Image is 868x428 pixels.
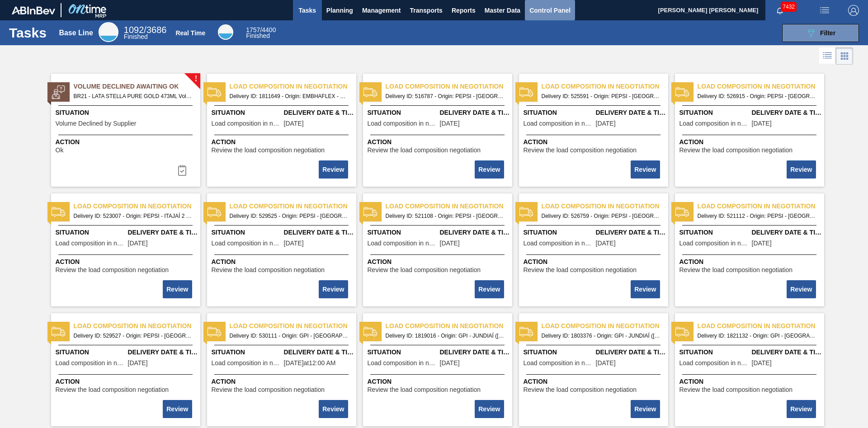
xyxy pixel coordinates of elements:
[56,377,198,386] span: Action
[368,257,510,267] span: Action
[632,399,660,419] div: Complete task: 29826350
[679,108,750,118] span: Situation
[246,26,276,33] span: / 4400
[524,360,594,367] span: Load composition in negotiation
[368,267,481,273] span: Review the load composition negotiation
[194,75,197,82] span: !
[246,26,260,33] span: 1757
[128,228,198,237] span: Delivery Date & Time
[524,147,637,154] span: Review the load composition negotiation
[679,120,750,127] span: Load composition in negotiation
[524,120,594,127] span: Load composition in negotiation
[698,331,817,341] span: Delivery ID: 1821132 - Origin: GPI - JUNDIAÍ (SP) - Destination: BR26
[386,91,505,101] span: Delivery ID: 516787 - Origin: PEPSI - ITAJAÍ 2 (SC) - Destination: BR23
[52,205,65,219] img: status
[679,228,750,237] span: Situation
[679,137,822,147] span: Action
[596,240,616,247] span: 07/15/2021,
[246,32,270,39] span: Finished
[163,280,192,298] button: Review
[52,85,65,99] img: status
[542,321,668,331] span: Load composition in negotiation
[440,228,510,237] span: Delivery Date & Time
[171,161,193,179] div: Complete task: 29826852
[368,240,438,247] span: Load composition in negotiation
[212,137,354,147] span: Action
[524,386,637,393] span: Review the load composition negotiation
[56,147,64,154] span: Ok
[230,202,356,211] span: Load composition in negotiation
[542,91,661,101] span: Delivery ID: 525591 - Origin: PEPSI - ITAJAÍ 2 (SC) - Destination: BR23
[440,360,460,367] span: 09/22/2025,
[452,5,476,16] span: Reports
[12,6,55,14] img: TNhmsLtSVTkK8tSr43FrP2fwEKptu5GPRR3wAAAABJRU5ErkJggg==
[230,91,349,101] span: Delivery ID: 1811649 - Origin: EMBHAFLEX - GUARULHOS (SP) - Destination: BR28
[297,5,317,16] span: Tasks
[632,279,660,299] div: Complete task: 29826344
[632,160,660,179] div: Complete task: 29826339
[368,137,510,147] span: Action
[524,267,637,273] span: Review the load composition negotiation
[368,120,438,127] span: Load composition in negotiation
[56,257,198,267] span: Action
[128,348,198,357] span: Delivery Date & Time
[675,205,689,219] img: status
[440,120,460,127] span: 07/03/2021,
[698,202,824,211] span: Load composition in negotiation
[74,331,193,341] span: Delivery ID: 529527 - Origin: PEPSI - ITAJAÍ 2 (SC) - Destination: BR15
[519,205,533,219] img: status
[679,257,822,267] span: Action
[320,160,349,179] div: Complete task: 29826337
[679,386,793,393] span: Review the load composition negotiation
[212,360,282,367] span: Load composition in negotiation
[679,240,750,247] span: Load composition in negotiation
[74,91,193,101] span: BR21 - LATA STELLA PURE GOLD 473ML Volume - 617323
[56,386,169,393] span: Review the load composition negotiation
[476,160,505,179] div: Complete task: 29826338
[596,228,666,237] span: Delivery Date & Time
[319,160,348,179] button: Review
[74,321,200,331] span: Load composition in negotiation
[542,202,668,211] span: Load composition in negotiation
[124,25,167,35] span: / 3686
[475,280,504,298] button: Review
[519,325,533,339] img: status
[326,5,353,16] span: Planning
[320,279,349,299] div: Complete task: 29826342
[542,331,661,341] span: Delivery ID: 1803376 - Origin: GPI - JUNDIAÍ (SP) - Destination: BR21
[476,399,505,419] div: Complete task: 29826348
[524,228,594,237] span: Situation
[363,205,377,219] img: status
[542,211,661,221] span: Delivery ID: 526759 - Origin: PEPSI - ITAJAÍ 2 (SC) - Destination: BR15
[99,22,118,42] div: Base Line
[124,33,148,40] span: Finished
[212,257,354,267] span: Action
[363,325,377,339] img: status
[319,280,348,298] button: Review
[124,26,167,40] div: Base Line
[9,28,49,38] h1: Tasks
[56,108,198,118] span: Situation
[787,400,816,418] button: Review
[230,331,349,341] span: Delivery ID: 530111 - Origin: GPI - JUNDIAÍ (SP) - Destination: BR23
[529,5,571,16] span: Control Panel
[698,321,824,331] span: Load composition in negotiation
[230,82,356,91] span: Load composition in negotiation
[596,108,666,118] span: Delivery Date & Time
[752,120,772,127] span: 07/15/2021,
[524,108,594,118] span: Situation
[218,24,233,40] div: Real Time
[56,228,126,237] span: Situation
[781,2,797,12] span: 7432
[212,386,325,393] span: Review the load composition negotiation
[284,240,304,247] span: 07/17/2021,
[284,228,354,237] span: Delivery Date & Time
[524,257,666,267] span: Action
[788,279,816,299] div: Complete task: 29826345
[74,211,193,221] span: Delivery ID: 523007 - Origin: PEPSI - ITAJAÍ 2 (SC) - Destination: BR23
[320,399,349,419] div: Complete task: 29826347
[631,400,660,418] button: Review
[208,325,221,339] img: status
[363,85,377,99] img: status
[410,5,443,16] span: Transports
